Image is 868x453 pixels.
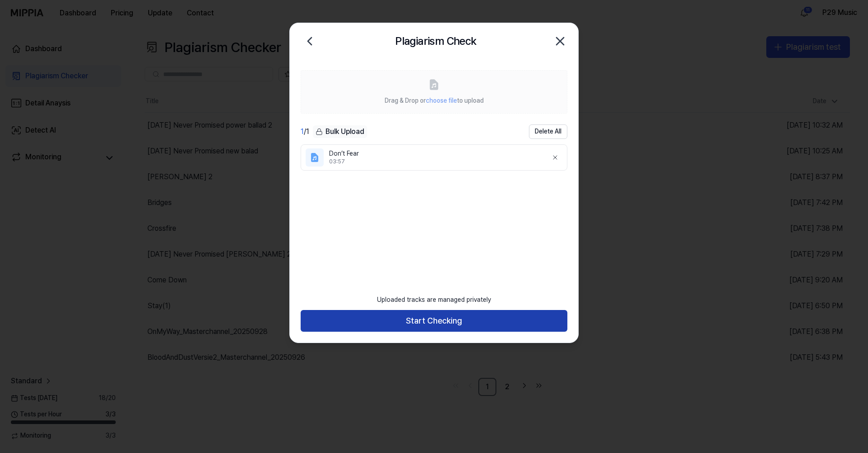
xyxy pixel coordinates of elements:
button: Bulk Upload [313,125,367,138]
div: Bulk Upload [313,125,367,138]
span: Drag & Drop or to upload [385,97,484,104]
button: Start Checking [301,310,567,332]
div: Don’t Fear [329,149,541,158]
span: 1 [301,127,304,136]
div: 03:57 [329,158,541,166]
h2: Plagiarism Check [395,33,476,50]
span: choose file [426,97,457,104]
div: / 1 [301,126,309,137]
div: Uploaded tracks are managed privately [372,290,496,310]
button: Delete All [529,124,567,139]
